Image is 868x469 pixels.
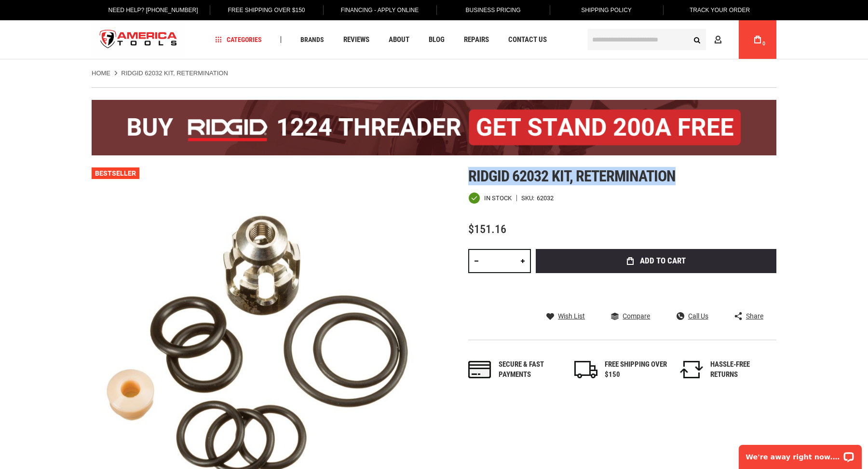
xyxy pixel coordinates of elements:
[339,33,374,46] a: Reviews
[574,361,597,378] img: shipping
[537,195,554,201] div: 62032
[732,439,868,469] iframe: LiveChat chat widget
[92,100,776,155] img: BOGO: Buy the RIDGID® 1224 Threader (26092), get the 92467 200A Stand FREE!
[92,22,185,58] img: America Tools
[508,36,547,43] span: Contact Us
[504,33,551,46] a: Contact Us
[389,36,409,43] span: About
[484,195,512,201] span: In stock
[677,312,708,320] a: Call Us
[558,313,585,319] span: Wish List
[536,249,776,273] button: Add to Cart
[429,36,445,43] span: Blog
[121,69,228,77] strong: RIDGID 62032 KIT, RETERMINATION
[581,7,632,14] span: Shipping Policy
[468,192,512,204] div: Availability
[296,33,328,46] a: Brands
[468,361,491,378] img: payments
[623,313,650,319] span: Compare
[384,33,414,46] a: About
[92,69,110,78] a: Home
[710,359,773,380] div: HASSLE-FREE RETURNS
[748,20,767,59] a: 0
[92,22,185,58] a: store logo
[521,195,537,201] strong: SKU
[211,33,266,46] a: Categories
[464,36,489,43] span: Repairs
[424,33,449,46] a: Blog
[534,276,778,304] iframe: Secure express checkout frame
[688,313,708,319] span: Call Us
[680,361,703,378] img: returns
[688,30,706,49] button: Search
[640,257,686,265] span: Add to Cart
[468,167,676,185] span: Ridgid 62032 kit, retermination
[468,222,506,236] span: $151.16
[499,359,561,380] div: Secure & fast payments
[300,36,324,43] span: Brands
[605,359,667,380] div: FREE SHIPPING OVER $150
[216,36,262,43] span: Categories
[460,33,493,46] a: Repairs
[611,312,650,320] a: Compare
[746,313,763,319] span: Share
[762,41,765,46] span: 0
[546,312,585,320] a: Wish List
[343,36,369,43] span: Reviews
